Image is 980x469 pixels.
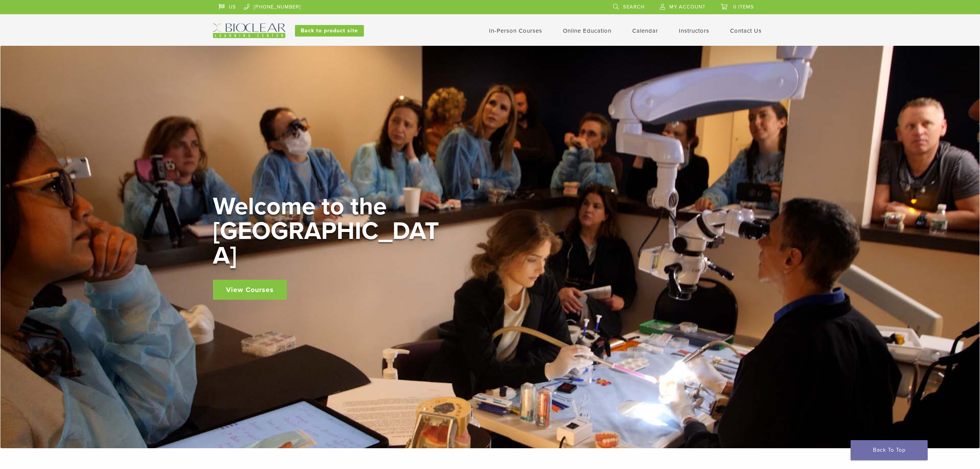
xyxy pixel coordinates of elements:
a: In-Person Courses [489,27,542,34]
a: Instructors [679,27,709,34]
a: Back to product site [295,25,364,37]
span: Search [623,4,645,10]
a: Calendar [632,27,658,34]
a: Online Education [563,27,611,34]
span: 0 items [733,4,754,10]
a: Back To Top [851,440,928,460]
a: Contact Us [730,27,762,34]
h2: Welcome to the [GEOGRAPHIC_DATA] [213,194,444,268]
img: Bioclear [213,23,285,38]
span: My Account [669,4,705,10]
a: View Courses [213,280,287,300]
